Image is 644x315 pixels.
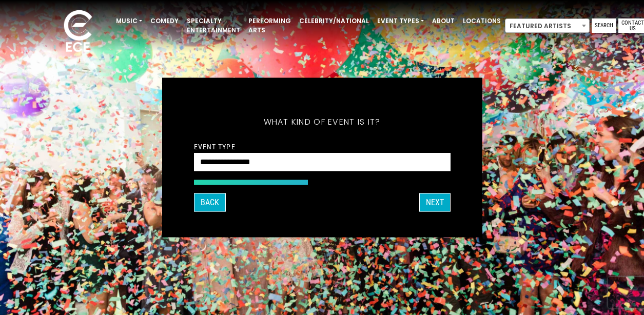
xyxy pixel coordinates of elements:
[428,12,459,30] a: About
[194,104,451,141] h5: What kind of event is it?
[146,12,183,30] a: Comedy
[194,142,236,151] label: Event Type
[112,12,146,30] a: Music
[244,12,295,39] a: Performing Arts
[373,12,428,30] a: Event Types
[183,12,244,39] a: Specialty Entertainment
[505,19,589,33] span: Featured Artists
[295,12,373,30] a: Celebrity/National
[459,12,505,30] a: Locations
[419,193,451,212] button: Next
[194,193,226,212] button: Back
[52,7,104,57] img: ece_new_logo_whitev2-1.png
[505,18,590,33] span: Featured Artists
[592,18,616,33] a: Search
